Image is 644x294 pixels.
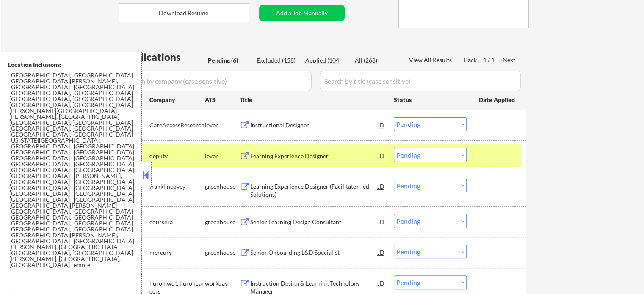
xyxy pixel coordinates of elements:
div: JD [377,214,386,229]
div: deputy [149,152,205,160]
div: Date Applied [479,96,516,104]
div: Excluded (158) [257,56,299,65]
div: Applied (104) [305,56,348,65]
div: ATS [205,96,240,104]
div: Learning Experience Designer (Facilitator-led Solutions) [250,182,378,199]
button: Download Resume [119,3,249,22]
div: Title [240,96,386,104]
div: Senior Learning Design Consultant [250,218,378,226]
div: Company [149,96,205,104]
div: greenhouse [205,218,240,226]
div: Status [394,92,467,107]
div: lever [205,121,240,129]
div: CareAccessResearch [149,121,205,129]
input: Search by title (case sensitive) [320,71,521,91]
button: Add a Job Manually [259,5,345,21]
div: JD [377,245,386,260]
div: franklincovey [149,182,205,191]
div: coursera [149,218,205,226]
div: Location Inclusions: [8,60,138,69]
input: Search by company (case sensitive) [121,71,312,91]
div: Learning Experience Designer [250,152,378,160]
div: JD [377,179,386,194]
div: mercury [149,248,205,257]
div: Instructional Designer [250,121,378,129]
div: lever [205,152,240,160]
div: greenhouse [205,182,240,191]
div: JD [377,117,386,132]
div: greenhouse [205,248,240,257]
div: workday [205,279,240,288]
div: Pending (6) [208,56,250,65]
div: JD [377,148,386,163]
div: Senior Onboarding L&D Specialist [250,248,378,257]
div: JD [377,275,386,291]
div: Applications [121,52,205,62]
div: All (268) [355,56,397,65]
div: 1 / 1 [483,56,503,64]
div: View All Results [409,56,454,64]
div: Back [464,56,478,64]
div: Next [503,56,516,64]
